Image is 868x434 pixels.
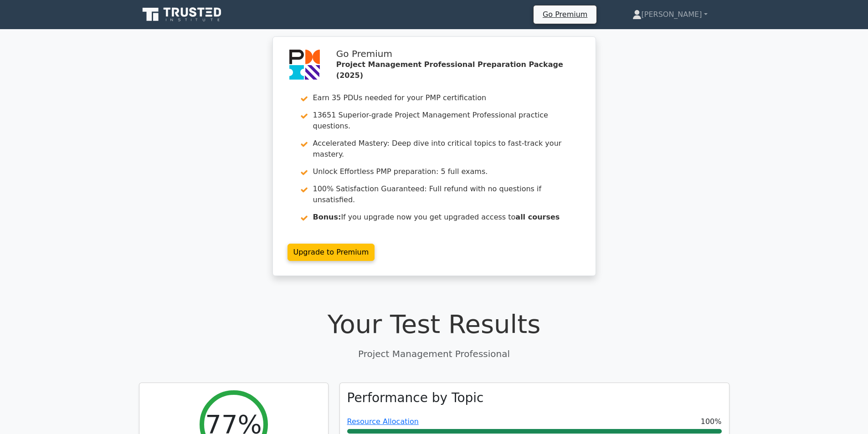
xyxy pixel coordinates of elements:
h1: Your Test Results [139,309,729,339]
a: Go Premium [537,8,593,20]
a: Upgrade to Premium [288,244,375,261]
a: [PERSON_NAME] [611,5,729,24]
p: Project Management Professional [139,347,729,361]
h3: Performance by Topic [347,390,484,406]
a: Resource Allocation [347,417,419,426]
span: 100% [701,416,722,427]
